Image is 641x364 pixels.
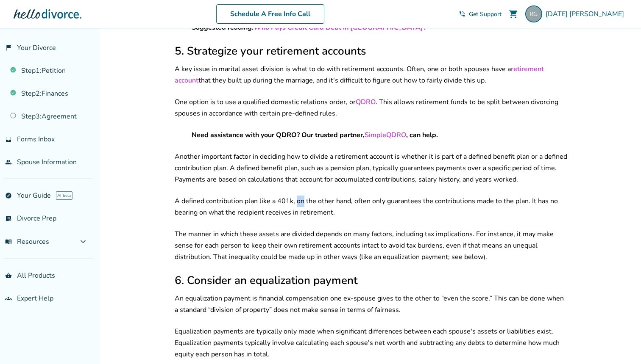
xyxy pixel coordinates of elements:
[175,151,568,185] p: Another important factor in deciding how to divide a retirement account is whether it is part of ...
[175,196,568,218] p: A defined contribution plan like a 401k, on the other hand, often only guarantees the contributio...
[192,130,551,141] p: Need assistance with your QDRO? Our trusted partner, , can help.
[56,191,72,200] span: AI beta
[459,11,465,17] span: phone_in_talk
[5,136,12,143] span: inbox
[175,326,568,360] p: Equalization payments are typically only made when significant differences between each spouse's ...
[546,9,627,19] span: [DATE] [PERSON_NAME]
[5,192,12,199] span: explore
[254,23,426,32] a: Who Pays Credit Card Debt in [GEOGRAPHIC_DATA]?
[78,237,88,247] span: expand_more
[5,237,49,246] span: Resources
[175,229,568,263] p: The manner in which these assets are divided depends on many factors, including tax implications....
[5,215,12,222] span: list_alt_check
[356,97,376,107] a: QDRO
[175,44,568,58] h2: 5. Strategize your retirement accounts
[5,295,12,302] span: groups
[175,97,568,119] p: One option is to use a qualified domestic relations order, or . This allows retirement funds to b...
[175,273,568,288] h2: 6. Consider an equalization payment
[175,293,568,316] p: An equalization payment is financial compensation one ex-spouse gives to the other to “even the s...
[469,10,502,18] span: Get Support
[599,323,641,364] iframe: Chat Widget
[175,64,544,85] a: retirement account
[508,9,518,19] span: shopping_cart
[5,272,12,279] span: shopping_basket
[175,63,568,86] p: A key issue in marital asset division is what to do with retirement accounts. Often, one or both ...
[5,44,12,51] span: flag_2
[459,10,502,18] a: phone_in_talkGet Support
[17,135,55,144] span: Forms Inbox
[5,238,12,245] span: menu_book
[525,6,542,22] img: raja.gangopadhya@gmail.com
[5,159,12,165] span: people
[365,130,406,140] a: SimpleQDRO
[216,4,324,24] a: Schedule A Free Info Call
